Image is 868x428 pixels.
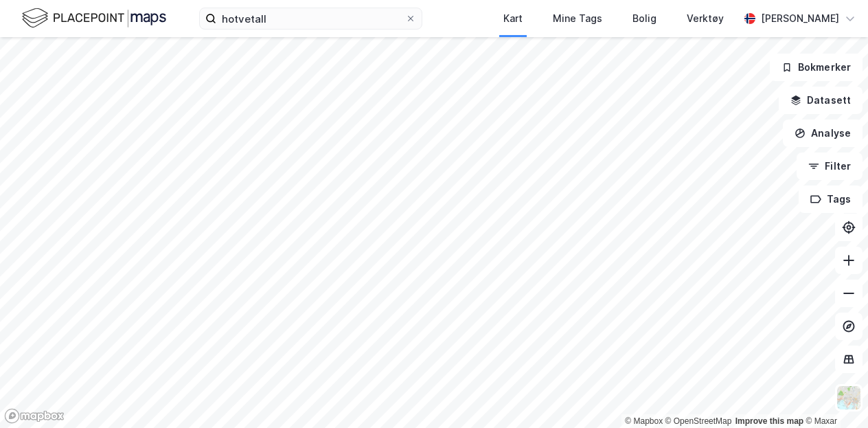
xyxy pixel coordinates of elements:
img: logo.f888ab2527a4732fd821a326f86c7f29.svg [22,6,166,30]
a: Mapbox [625,416,663,426]
iframe: Chat Widget [799,362,868,428]
button: Tags [799,185,863,213]
a: Mapbox homepage [4,408,65,424]
div: Kart [503,10,523,27]
div: Bolig [632,10,656,27]
button: Analyse [783,120,863,147]
button: Filter [797,153,863,180]
button: Datasett [779,87,863,114]
div: Verktøy [687,10,724,27]
div: Mine Tags [553,10,602,27]
input: Søk på adresse, matrikkel, gårdeiere, leietakere eller personer [216,8,405,29]
div: Kontrollprogram for chat [799,362,868,428]
div: [PERSON_NAME] [761,10,839,27]
a: OpenStreetMap [665,416,732,426]
a: Improve this map [735,416,803,426]
button: Bokmerker [770,54,863,81]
